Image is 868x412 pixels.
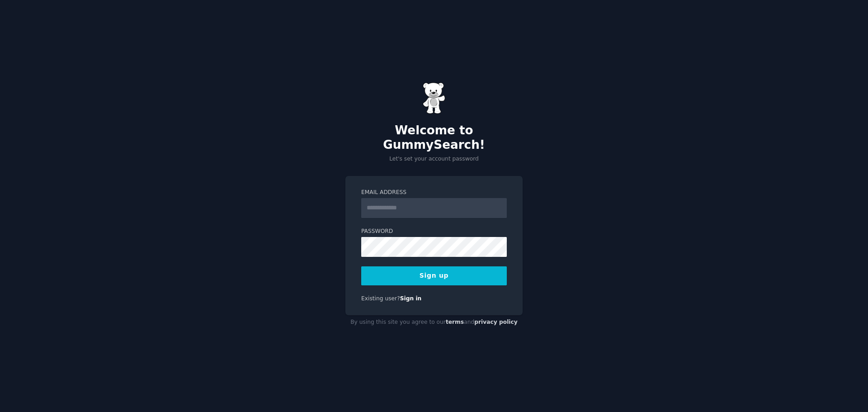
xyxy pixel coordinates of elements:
[361,189,507,197] label: Email Address
[474,319,518,325] a: privacy policy
[345,155,523,163] p: Let's set your account password
[400,295,422,302] a: Sign in
[345,315,523,330] div: By using this site you agree to our and
[446,319,464,325] a: terms
[361,266,507,285] button: Sign up
[423,82,445,114] img: Gummy Bear
[345,123,523,152] h2: Welcome to GummySearch!
[361,227,507,236] label: Password
[361,295,400,302] span: Existing user?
